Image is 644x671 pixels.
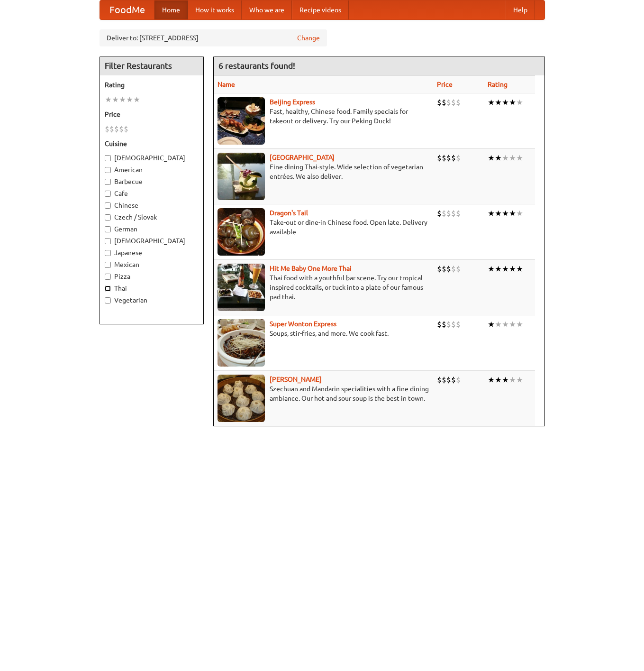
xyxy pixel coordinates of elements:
li: $ [456,319,461,330]
li: $ [114,124,119,134]
img: beijing.jpg [218,97,265,145]
label: Vegetarian [105,295,199,305]
input: German [105,226,111,232]
li: ★ [516,153,523,163]
li: ★ [502,264,509,274]
li: ★ [495,264,502,274]
label: [DEMOGRAPHIC_DATA] [105,153,199,163]
input: Czech / Slovak [105,214,111,221]
input: [DEMOGRAPHIC_DATA] [105,238,111,244]
img: superwonton.jpg [218,319,265,367]
img: satay.jpg [218,153,265,200]
li: ★ [133,94,140,105]
li: ★ [495,208,502,219]
li: ★ [495,319,502,330]
li: $ [442,375,446,385]
label: Czech / Slovak [105,212,199,222]
li: $ [446,319,451,330]
li: $ [442,208,446,219]
p: Thai food with a youthful bar scene. Try our tropical inspired cocktails, or tuck into a plate of... [218,273,430,302]
input: Chinese [105,202,111,209]
label: German [105,224,199,234]
a: Hit Me Baby One More Thai [270,265,352,272]
li: $ [105,124,109,134]
li: $ [456,97,461,108]
li: $ [456,264,461,274]
a: [GEOGRAPHIC_DATA] [270,154,335,161]
li: $ [451,319,456,330]
li: ★ [502,153,509,163]
li: $ [446,97,451,108]
li: ★ [502,319,509,330]
li: ★ [495,153,502,163]
li: ★ [488,153,495,163]
p: Soups, stir-fries, and more. We cook fast. [218,329,430,338]
li: $ [437,208,442,219]
h5: Price [105,110,199,119]
li: ★ [112,94,119,105]
li: ★ [126,94,133,105]
li: $ [446,153,451,163]
li: $ [437,153,442,163]
a: Name [218,81,235,88]
li: ★ [516,264,523,274]
li: $ [451,153,456,163]
a: Home [154,0,188,19]
li: $ [451,97,456,108]
li: ★ [516,208,523,219]
li: ★ [509,264,516,274]
label: Thai [105,284,199,293]
label: Pizza [105,272,199,281]
li: ★ [502,208,509,219]
input: Japanese [105,250,111,256]
label: Cafe [105,189,199,198]
li: $ [456,375,461,385]
a: Rating [488,81,508,88]
h5: Rating [105,80,199,90]
li: ★ [509,208,516,219]
li: $ [109,124,114,134]
li: $ [451,264,456,274]
img: babythai.jpg [218,264,265,311]
p: Fast, healthy, Chinese food. Family specials for takeout or delivery. Try our Peking Duck! [218,107,430,126]
li: $ [446,264,451,274]
label: Chinese [105,201,199,210]
li: $ [442,264,446,274]
li: ★ [488,319,495,330]
label: Mexican [105,260,199,269]
p: Take-out or dine-in Chinese food. Open late. Delivery available [218,218,430,237]
li: $ [446,375,451,385]
p: Szechuan and Mandarin specialities with a fine dining ambiance. Our hot and sour soup is the best... [218,384,430,403]
a: [PERSON_NAME] [270,376,322,383]
input: Barbecue [105,179,111,185]
h4: Filter Restaurants [100,56,203,75]
li: ★ [119,94,126,105]
li: ★ [509,97,516,108]
label: American [105,165,199,175]
a: Beijing Express [270,98,315,106]
li: $ [437,97,442,108]
a: Dragon's Tail [270,209,308,217]
li: $ [442,153,446,163]
li: ★ [488,264,495,274]
input: Cafe [105,191,111,197]
a: Super Wonton Express [270,320,336,328]
label: [DEMOGRAPHIC_DATA] [105,236,199,246]
input: American [105,167,111,173]
li: ★ [516,97,523,108]
p: Fine dining Thai-style. Wide selection of vegetarian entrées. We also deliver. [218,162,430,181]
li: ★ [488,97,495,108]
li: $ [451,208,456,219]
li: $ [456,208,461,219]
li: $ [456,153,461,163]
input: Vegetarian [105,297,111,303]
li: $ [437,264,442,274]
li: ★ [105,94,112,105]
li: ★ [509,319,516,330]
a: Change [297,33,320,43]
li: ★ [509,375,516,385]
